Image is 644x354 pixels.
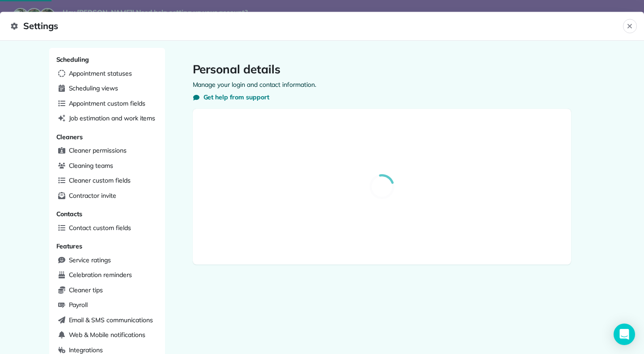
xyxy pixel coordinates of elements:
span: Job estimation and work items [69,114,156,123]
span: Service ratings [69,256,111,264]
span: Cleaner custom fields [69,176,131,185]
span: Settings [11,19,623,33]
a: Appointment statuses [55,67,160,81]
span: Celebration reminders [69,270,132,279]
span: Scheduling views [69,84,118,93]
span: Appointment statuses [69,69,132,78]
p: Manage your login and contact information. [193,80,571,89]
span: Scheduling [56,55,89,64]
span: Cleaner tips [69,286,103,294]
a: Contact custom fields [55,222,160,235]
span: Contacts [56,210,83,218]
h1: Personal details [193,62,571,77]
a: Contractor invite [55,189,160,203]
a: Celebration reminders [55,269,160,282]
a: Service ratings [55,254,160,267]
span: Cleaning teams [69,161,113,170]
button: Close [623,19,637,33]
a: Payroll [55,299,160,312]
span: Appointment custom fields [69,99,145,108]
a: Cleaner tips [55,284,160,297]
span: Payroll [69,300,88,309]
span: Get help from support [203,93,269,102]
span: Features [56,242,83,250]
a: Appointment custom fields [55,97,160,111]
div: Open Intercom Messenger [614,324,635,345]
span: Cleaner permissions [69,146,127,155]
a: Email & SMS communications [55,314,160,327]
span: Cleaners [56,133,83,141]
a: Web & Mobile notifications [55,328,160,342]
span: Contact custom fields [69,223,131,232]
span: Contractor invite [69,191,116,200]
a: Cleaning teams [55,159,160,173]
button: Get help from support [193,93,269,102]
a: Cleaner custom fields [55,174,160,188]
span: Email & SMS communications [69,316,153,324]
a: Job estimation and work items [55,112,160,125]
a: Cleaner permissions [55,144,160,158]
span: Web & Mobile notifications [69,330,145,339]
a: Scheduling views [55,82,160,95]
